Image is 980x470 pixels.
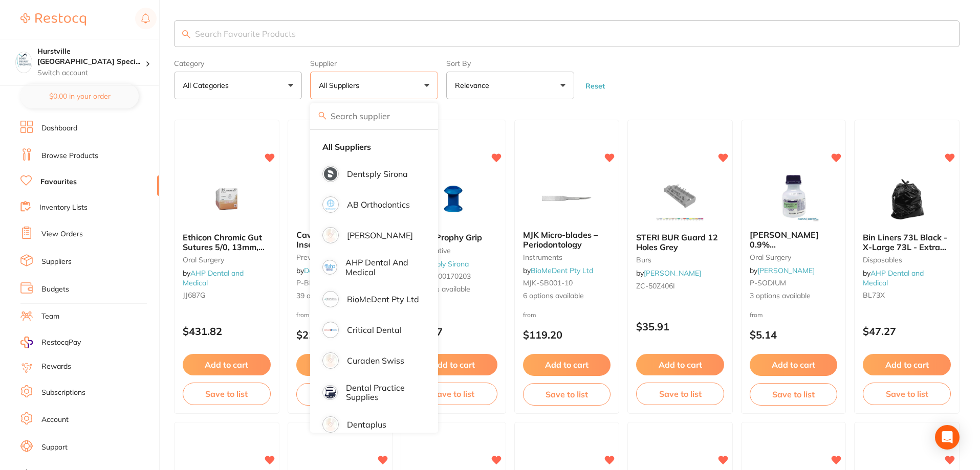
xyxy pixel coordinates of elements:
p: $35.91 [636,321,724,332]
span: by [409,259,469,268]
button: Reset [582,81,608,91]
p: Relevance [455,80,493,91]
span: BL73X [863,290,885,300]
button: Save to list [409,383,497,405]
b: Bin Liners 73L Black - X-Large 73L - Extra Strong - Carton of 250 [863,233,951,252]
p: Critical Dental [347,325,402,334]
button: Add to cart [863,354,951,375]
img: Ethicon Chromic Gut Sutures 5/0, 13mm, 3/8 Circle - 687G [193,173,260,225]
img: BioMeDent Pty Ltd [324,293,337,306]
strong: All Suppliers [322,142,371,151]
span: 1 options available [409,284,497,295]
span: [PERSON_NAME] 0.9% [MEDICAL_DATA] Saline Bottles [750,230,820,268]
button: Add to cart [183,354,271,375]
span: from [523,311,536,319]
span: by [523,266,593,275]
small: preventative [409,247,497,255]
span: 39 options available [296,291,384,301]
small: oral surgery [750,253,838,261]
span: from [750,311,763,319]
img: Hurstville Sydney Specialist Periodontics [16,52,32,68]
b: Ethicon Chromic Gut Sutures 5/0, 13mm, 3/8 Circle - 687G [183,233,271,252]
a: Dashboard [41,123,77,133]
p: All Suppliers [319,80,363,91]
img: Dental Practice Supplies [324,387,336,399]
span: 6 options available [523,291,611,301]
button: Add to cart [409,354,497,375]
button: All Suppliers [310,72,438,99]
span: by [636,268,701,278]
p: $212.16 [296,329,384,341]
span: MJK-SB001-10 [523,278,573,287]
b: Cavitron Ultrasonic Inserts [296,230,384,249]
img: MJK Micro-blades – Periodontology [533,171,600,222]
button: All Categories [174,72,302,99]
p: [PERSON_NAME] [347,231,413,240]
span: by [863,268,924,287]
label: Sort By [446,59,574,68]
p: Dental Practice Supplies [346,383,420,402]
a: Dentsply Sirona [417,259,469,268]
img: Baxter 0.9% Sodium Chloride Saline Bottles [760,171,827,222]
button: Relevance [446,72,574,99]
b: Baxter 0.9% Sodium Chloride Saline Bottles [750,230,838,249]
p: Dentsply Sirona [347,169,408,178]
span: Bin Liners 73L Black - X-Large 73L - Extra Strong - Carton of 250 [863,232,950,261]
p: BioMeDent Pty Ltd [347,295,419,304]
a: View Orders [41,229,83,239]
a: Restocq Logo [20,8,86,31]
p: AHP Dental and Medical [345,258,420,277]
span: Cavitron Ultrasonic Inserts [296,230,371,249]
p: $31.27 [409,326,497,338]
p: $119.20 [523,329,611,341]
img: Nupro Prophy Grip [420,173,487,225]
div: Open Intercom Messenger [935,425,960,450]
img: AHP Dental and Medical [324,261,336,273]
img: AB Orthodontics [324,198,337,211]
a: Dentsply Sirona [304,266,356,275]
img: Restocq Logo [20,13,86,26]
span: by [750,266,815,275]
span: RestocqPay [41,338,81,348]
span: by [183,268,244,287]
span: JJ687G [183,290,205,300]
a: Browse Products [41,151,98,161]
p: Switch account [37,68,145,78]
p: $5.14 [750,329,838,341]
p: $47.27 [863,325,951,337]
input: Search supplier [310,103,438,129]
small: preventative [296,253,384,261]
span: MJK Micro-blades – Periodontology [523,230,598,249]
a: [PERSON_NAME] [644,268,701,278]
span: ZC-50Z406I [636,281,675,290]
a: AHP Dental and Medical [183,268,244,287]
button: Save to list [863,383,951,405]
p: $431.82 [183,325,271,337]
li: Clear selection [314,136,434,158]
img: Curaden Swiss [324,354,337,367]
h4: Hurstville Sydney Specialist Periodontics [37,47,145,66]
button: Add to cart [750,354,838,375]
a: Suppliers [41,257,72,267]
span: P-BP-1000170203 [409,272,471,281]
a: Inventory Lists [39,203,88,213]
span: Nupro Prophy Grip [409,232,482,242]
a: AHP Dental and Medical [863,268,924,287]
img: Dentaplus [324,418,337,431]
p: AB Orthodontics [347,200,410,209]
a: RestocqPay [20,337,81,348]
a: Team [41,311,59,322]
img: STERI BUR Guard 12 Holes Grey [647,173,713,225]
span: P-SODIUM [750,278,786,287]
small: disposables [863,256,951,264]
p: Curaden Swiss [347,356,404,365]
small: instruments [523,253,611,261]
img: Dentsply Sirona [324,167,337,181]
a: Favourites [40,177,77,187]
p: All Categories [183,80,233,91]
small: burs [636,256,724,264]
button: Save to list [750,383,838,406]
img: Adam Dental [324,229,337,242]
a: [PERSON_NAME] [757,266,815,275]
button: Save to list [296,383,384,406]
